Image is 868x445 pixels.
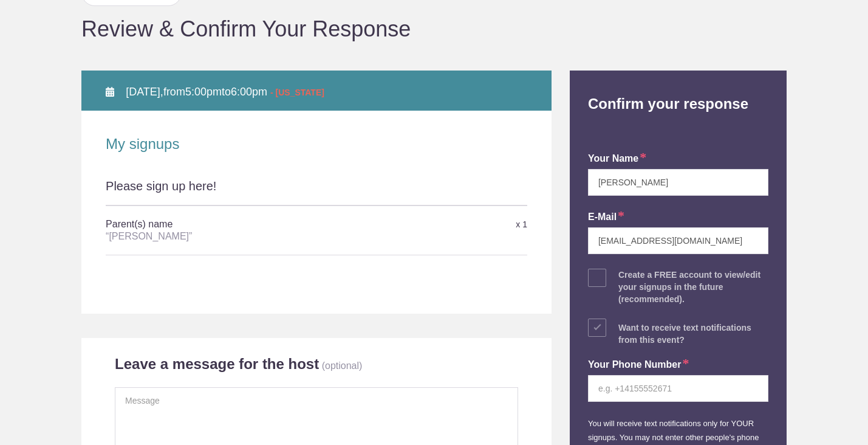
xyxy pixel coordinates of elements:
[618,322,768,346] div: Want to receive text notifications from this event?
[106,230,387,243] div: “[PERSON_NAME]”
[185,86,222,98] span: 5:00pm
[322,360,363,371] p: (optional)
[579,71,777,113] h2: Confirm your response
[81,18,787,40] h1: Review & Confirm Your Response
[618,269,768,305] div: Create a FREE account to view/edit your signups in the future (recommended).
[270,88,324,97] span: - [US_STATE]
[115,355,319,373] h2: Leave a message for the host
[588,227,768,254] input: e.g. julie@gmail.com
[231,86,267,98] span: 6:00pm
[588,210,624,224] label: E-mail
[588,169,768,196] input: e.g. Julie Farrell
[126,86,163,98] span: [DATE],
[588,358,689,372] label: Your Phone Number
[126,86,324,98] span: from to
[106,212,387,249] h5: Parent(s) name
[387,214,527,235] div: x 1
[588,375,768,402] input: e.g. +14155552671
[106,135,527,153] h2: My signups
[106,87,114,97] img: Calendar alt
[106,178,527,205] div: Please sign up here!
[588,152,646,166] label: your name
